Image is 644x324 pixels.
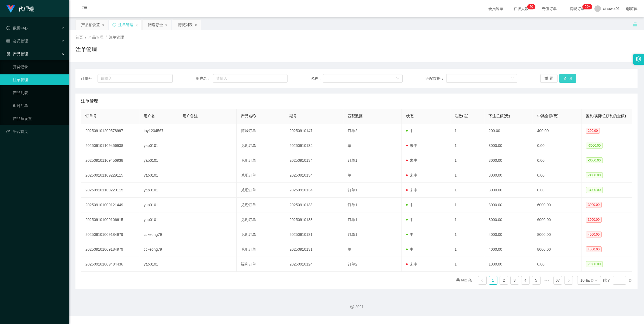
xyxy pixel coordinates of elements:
[81,138,139,153] td: 202509101109456938
[6,6,34,11] a: 代理端
[489,276,497,285] li: 1
[6,126,65,137] a: 图标: dashboard平台首页
[636,56,642,62] i: 图标: setting
[285,227,343,242] td: 20250910131
[285,183,343,198] td: 20250910134
[237,198,285,212] td: 兑现订单
[285,212,343,227] td: 20250910133
[348,114,363,118] span: 匹配数据
[81,198,139,212] td: 202509101009121449
[533,183,581,198] td: 0.00
[533,227,581,242] td: 8000.00
[88,35,103,39] span: 产品管理
[450,123,484,138] td: 1
[285,138,343,153] td: 20250910134
[13,100,65,111] a: 即时注单
[396,77,399,81] i: 图标: down
[478,276,487,285] li: 上一页
[285,168,343,183] td: 20250910134
[139,183,178,198] td: yap0101
[484,227,533,242] td: 4000.00
[527,4,535,9] sup: 20
[285,242,343,257] td: 20250910131
[13,87,65,98] a: 产品列表
[81,168,139,183] td: 202509101109229115
[540,74,558,83] button: 重 置
[144,114,155,118] span: 用户名
[165,23,168,27] i: 图标: close
[139,153,178,168] td: yap0101
[6,52,10,56] i: 图标: appstore-o
[533,123,581,138] td: 400.00
[237,227,285,242] td: 兑现订单
[406,232,414,237] span: 中
[564,276,573,285] li: 下一页
[109,35,124,39] span: 注单管理
[139,168,178,183] td: yap0101
[450,227,484,242] td: 1
[594,279,598,282] i: 图标: down
[18,0,34,18] h1: 代理端
[139,212,178,227] td: yap0101
[586,128,600,134] span: 200.00
[139,123,178,138] td: tay1234567
[554,276,562,284] a: 67
[285,153,343,168] td: 20250910134
[553,276,562,285] li: 67
[348,203,357,207] span: 订单1
[6,26,28,30] span: 数据中心
[106,35,107,39] span: /
[450,153,484,168] td: 1
[543,276,551,285] span: •••
[543,276,551,285] li: 向后 5 页
[532,276,540,284] a: 5
[531,4,533,9] p: 0
[450,198,484,212] td: 1
[6,52,28,56] span: 产品管理
[489,114,510,118] span: 下注总额(元)
[406,188,417,192] span: 未中
[586,232,602,237] span: 4000.00
[586,157,603,163] span: -3000.00
[237,123,285,138] td: 商城订单
[81,242,139,257] td: 202509101009184979
[484,183,533,198] td: 3000.00
[533,153,581,168] td: 0.00
[13,61,65,72] a: 开奖记录
[178,20,193,30] div: 提现列表
[348,129,357,133] span: 订单2
[537,114,559,118] span: 中奖金额(元)
[348,232,357,237] span: 订单1
[511,7,531,11] span: 在线人数
[81,227,139,242] td: 202509101009184979
[450,138,484,153] td: 1
[511,77,514,81] i: 图标: down
[533,242,581,257] td: 8000.00
[533,138,581,153] td: 0.00
[285,198,343,212] td: 20250910133
[406,247,414,251] span: 中
[75,0,94,18] i: 图标: menu-fold
[196,76,213,81] span: 用户名：
[533,257,581,272] td: 0.00
[237,153,285,168] td: 兑现订单
[633,22,638,27] i: 图标: unlock
[285,123,343,138] td: 20250910147
[586,261,603,267] span: -1800.00
[348,158,357,163] span: 订单1
[148,20,163,30] div: 赠送彩金
[500,276,508,285] li: 2
[450,257,484,272] td: 1
[350,305,354,309] i: 图标: copyright
[510,276,519,285] li: 3
[532,276,541,285] li: 5
[118,20,133,30] div: 注单管理
[13,113,65,124] a: 产品预设置
[85,114,97,118] span: 订单号
[139,227,178,242] td: cckeong79
[406,158,417,163] span: 未中
[237,168,285,183] td: 兑现订单
[489,276,497,284] a: 1
[406,173,417,177] span: 未中
[533,212,581,227] td: 6000.00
